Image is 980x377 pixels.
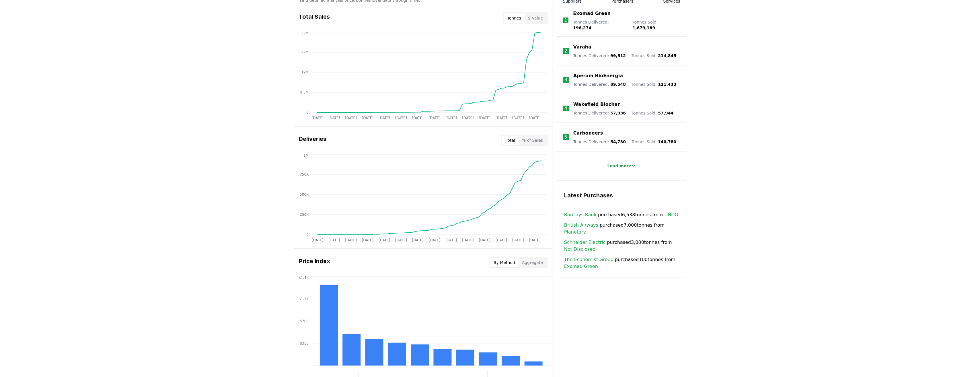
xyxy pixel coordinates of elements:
[303,153,309,158] tspan: 1M
[564,105,567,112] p: 4
[564,76,567,83] p: 3
[573,10,611,17] a: Exomad Green
[573,139,626,145] p: Tonnes Delivered :
[300,319,309,323] tspan: $700
[564,256,613,263] a: The Economist Group
[573,19,627,31] p: Tonnes Delivered :
[564,17,567,24] p: 1
[564,239,605,246] a: Schneider Electric
[529,116,541,120] tspan: [DATE]
[300,213,309,217] tspan: 250K
[412,238,424,242] tspan: [DATE]
[299,297,309,301] tspan: $1.1K
[632,53,676,59] p: Tonnes Sold :
[525,13,546,23] button: $ Value
[445,116,457,120] tspan: [DATE]
[658,139,676,144] span: 140,780
[564,246,596,253] a: Not Disclosed
[564,229,586,236] a: Planetary
[658,82,676,87] span: 121,433
[301,31,309,35] tspan: 38M
[573,110,626,116] p: Tonnes Delivered :
[573,130,603,137] a: Carboneers
[564,48,567,55] p: 2
[345,238,357,242] tspan: [DATE]
[462,116,474,120] tspan: [DATE]
[299,135,326,146] h3: Deliveries
[378,238,390,242] tspan: [DATE]
[300,90,308,94] tspan: 9.5M
[301,50,309,54] tspan: 29M
[610,111,626,115] span: 57,936
[299,12,330,24] h3: Total Sales
[300,193,309,197] tspan: 500K
[428,116,440,120] tspan: [DATE]
[632,19,680,31] p: Tonnes Sold :
[328,238,340,242] tspan: [DATE]
[632,139,676,145] p: Tonnes Sold :
[504,13,525,23] button: Tonnes
[495,116,507,120] tspan: [DATE]
[311,238,323,242] tspan: [DATE]
[490,258,519,267] button: By Method
[462,238,474,242] tspan: [DATE]
[564,256,679,270] span: purchased 100 tonnes from
[664,211,678,218] a: UNDO
[345,116,357,120] tspan: [DATE]
[564,239,679,253] span: purchased 3,000 tonnes from
[300,341,309,345] tspan: $350
[564,222,598,229] a: British Airways
[301,70,309,74] tspan: 19M
[564,211,678,218] span: purchased 6,538 tonnes from
[564,211,597,218] a: Barclays Bank
[564,222,679,236] span: purchased 7,000 tonnes from
[564,134,567,141] p: 5
[519,258,546,267] button: Aggregate
[632,110,673,116] p: Tonnes Sold :
[328,116,340,120] tspan: [DATE]
[632,26,655,30] span: 1,679,189
[445,238,457,242] tspan: [DATE]
[412,116,424,120] tspan: [DATE]
[311,116,323,120] tspan: [DATE]
[378,116,390,120] tspan: [DATE]
[306,110,309,114] tspan: 0
[573,81,626,87] p: Tonnes Delivered :
[658,53,676,58] span: 214,845
[299,257,330,268] h3: Price Index
[428,238,440,242] tspan: [DATE]
[519,136,546,145] button: % of Sales
[502,136,519,145] button: Total
[573,53,626,59] p: Tonnes Delivered :
[573,72,623,79] a: Aperam BioEnergia
[479,238,490,242] tspan: [DATE]
[395,116,407,120] tspan: [DATE]
[300,172,309,176] tspan: 750K
[610,53,626,58] span: 99,512
[564,263,598,270] a: Exomad Green
[610,139,626,144] span: 54,730
[495,238,507,242] tspan: [DATE]
[610,82,626,87] span: 89,548
[607,163,631,169] p: Load more
[658,111,673,115] span: 57,944
[632,81,676,87] p: Tonnes Sold :
[512,238,524,242] tspan: [DATE]
[395,238,407,242] tspan: [DATE]
[479,116,490,120] tspan: [DATE]
[573,26,591,30] span: 196,274
[603,160,640,172] button: Load more
[306,233,309,237] tspan: 0
[529,238,541,242] tspan: [DATE]
[362,116,373,120] tspan: [DATE]
[362,238,373,242] tspan: [DATE]
[573,101,620,108] a: Wakefield Biochar
[299,276,309,280] tspan: $1.4K
[512,116,524,120] tspan: [DATE]
[573,44,591,50] a: Varaha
